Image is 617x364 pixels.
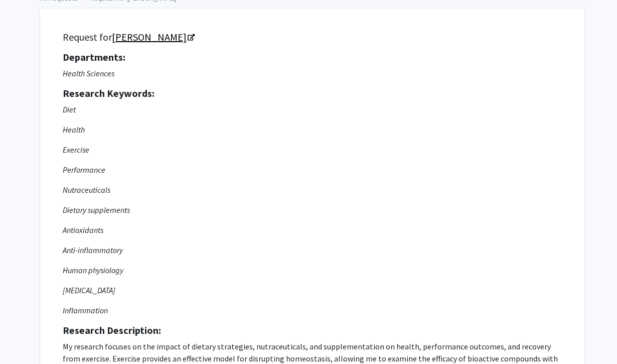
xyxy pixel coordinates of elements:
[63,224,562,236] p: Antioxidants
[63,304,562,316] p: Inflammation
[63,324,161,336] strong: Research Description:
[8,319,43,356] iframe: Chat
[63,184,562,196] p: Nutraceuticals
[63,284,562,296] p: [MEDICAL_DATA]
[63,51,125,63] strong: Departments:
[63,31,562,43] h5: Request for
[63,264,562,276] p: Human physiology
[112,31,194,43] a: Opens in a new tab
[63,144,562,156] p: Exercise
[63,68,114,78] i: Health Sciences
[63,124,562,136] p: Health
[63,204,562,216] p: Dietary supplements
[63,244,562,256] p: Anti-inflammatory
[63,87,155,99] strong: Research Keywords:
[63,103,562,115] p: Diet
[63,164,562,176] p: Performance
